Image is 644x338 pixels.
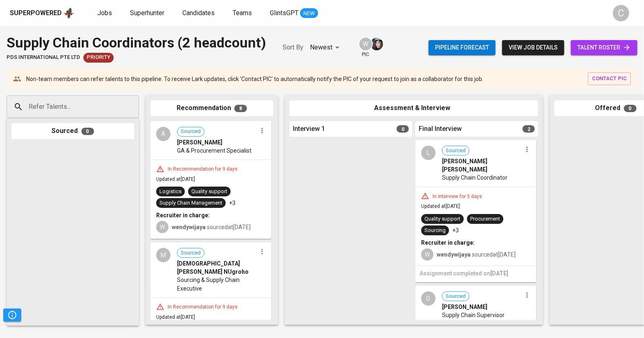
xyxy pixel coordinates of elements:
[26,75,483,83] p: Non-team members can refer talents to this pipeline. To receive Lark updates, click 'Contact PIC'...
[470,215,500,223] div: Procurement
[359,37,373,58] div: pic
[177,259,257,276] span: [DEMOGRAPHIC_DATA][PERSON_NAME] NUgroho
[156,221,168,233] div: W
[233,9,252,17] span: Teams
[130,9,164,17] span: Superhunter
[156,127,171,141] div: A
[7,33,266,53] div: Supply Chain Coordinators (2 headcount)
[10,9,62,18] div: Superpowered
[577,43,631,53] span: talent roster
[270,8,318,18] a: GlintsGPT NEW
[452,226,459,234] p: +3
[523,125,535,133] span: 2
[177,146,251,155] span: GA & Procurement Specialist
[172,224,251,230] span: sourced at [DATE]
[437,251,471,258] b: wendywijaya
[370,38,383,50] img: diazagista@glints.com
[97,8,114,18] a: Jobs
[442,293,469,300] span: Sourced
[172,224,206,230] b: wendywijaya
[437,251,516,258] span: sourced at [DATE]
[164,166,241,173] div: In Recommendation for 9 days
[156,212,210,219] b: Recruiter in charge:
[424,227,446,234] div: Sourcing
[429,193,485,200] div: In Interview for 5 days
[624,105,637,112] span: 0
[63,7,74,19] img: app logo
[3,309,21,322] button: Pipeline Triggers
[310,43,332,52] p: Newest
[233,8,254,18] a: Teams
[150,100,273,116] div: Recommendation
[156,248,171,262] div: M
[442,303,487,311] span: [PERSON_NAME]
[435,43,489,53] span: Pipeline forecast
[83,53,114,63] div: New Job received from Demand Team
[81,128,94,135] span: 0
[7,54,80,61] span: PDS International Pte Ltd
[83,54,114,61] span: Priority
[442,174,507,182] span: Supply Chain Coordinator
[270,9,298,17] span: GlintsGPT
[177,128,204,135] span: Sourced
[571,40,637,55] a: talent roster
[177,138,222,146] span: [PERSON_NAME]
[289,100,538,116] div: Assessment & Interview
[156,176,195,182] span: Updated at [DATE]
[97,9,112,17] span: Jobs
[442,147,469,155] span: Sourced
[588,72,631,85] button: contact pic
[502,40,564,55] button: view job details
[424,215,460,223] div: Quality support
[191,188,227,196] div: Quality support
[490,270,508,277] span: [DATE]
[420,269,532,278] h6: Assignment completed on
[159,199,222,207] div: Supply Chain Management
[613,5,629,21] div: C
[421,239,475,246] b: Recruiter in charge:
[10,7,74,19] a: Superpoweredapp logo
[283,43,303,52] p: Sort By
[229,199,236,207] p: +3
[421,146,435,160] div: L
[182,8,216,18] a: Candidates
[177,249,204,257] span: Sourced
[442,311,505,319] span: Supply Chain Supervisor
[293,124,325,134] span: Interview 1
[419,124,462,134] span: Final Interview
[300,9,318,18] span: NEW
[310,40,342,55] div: Newest
[429,40,496,55] button: Pipeline forecast
[442,157,522,174] span: [PERSON_NAME] [PERSON_NAME]
[509,43,558,53] span: view job details
[11,123,134,139] div: Sourced
[421,248,433,261] div: W
[421,291,435,306] div: G
[164,304,241,311] div: In Recommendation for 9 days
[234,105,247,112] span: 8
[592,74,627,83] span: contact pic
[182,9,215,17] span: Candidates
[397,125,409,133] span: 0
[159,188,182,196] div: Logistics
[421,203,460,209] span: Updated at [DATE]
[177,276,257,292] span: Sourcing & Supply Chain Executive
[359,37,373,51] div: W
[135,106,136,108] button: Open
[156,314,195,320] span: Updated at [DATE]
[130,8,166,18] a: Superhunter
